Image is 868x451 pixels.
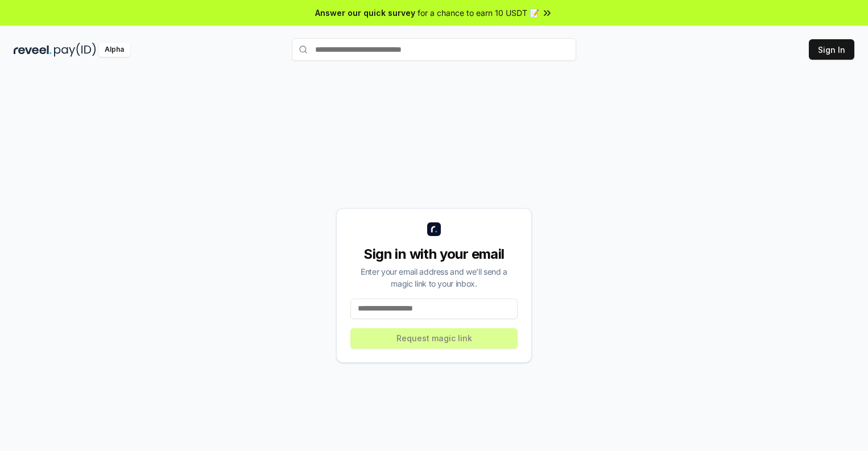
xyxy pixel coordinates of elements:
[427,222,441,236] img: logo_small
[809,39,854,60] button: Sign In
[350,245,518,263] div: Sign in with your email
[54,43,96,57] img: pay_id
[315,7,415,19] span: Answer our quick survey
[98,43,130,57] div: Alpha
[350,266,518,289] div: Enter your email address and we’ll send a magic link to your inbox.
[418,7,539,19] span: for a chance to earn 10 USDT 📝
[14,43,52,57] img: reveel_dark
